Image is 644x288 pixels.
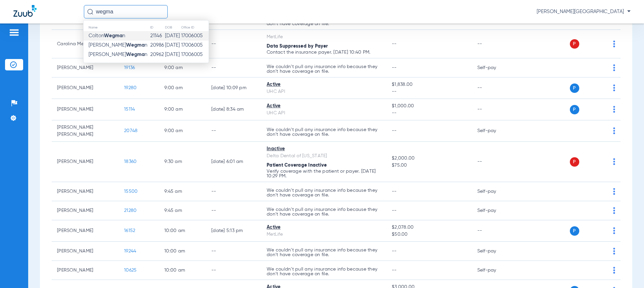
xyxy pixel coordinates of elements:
span: 15500 [124,189,138,194]
td: 10:00 AM [159,242,206,261]
span: -- [392,65,397,70]
span: [PERSON_NAME] n [89,43,147,48]
td: [PERSON_NAME] [52,242,119,261]
th: ID [150,24,165,31]
span: -- [392,189,397,194]
img: group-dot-blue.svg [613,106,615,113]
span: -- [392,268,397,273]
td: 9:45 AM [159,201,206,220]
p: We couldn’t pull any insurance info because they don’t have coverage on file. [267,248,381,257]
td: [DATE] 6:01 AM [206,142,261,182]
th: Name [84,24,150,31]
p: We couldn’t pull any insurance info because they don’t have coverage on file. [267,267,381,276]
span: 16152 [124,228,135,233]
span: 10625 [124,268,137,273]
span: $1,000.00 [392,103,466,110]
td: Self-pay [472,120,517,142]
td: -- [472,30,517,58]
img: group-dot-blue.svg [613,207,615,214]
span: 15114 [124,107,135,112]
th: Office ID [181,24,209,31]
div: Active [267,224,381,231]
td: 9:00 AM [159,120,206,142]
td: 9:45 AM [159,182,206,201]
td: [PERSON_NAME] [52,261,119,280]
td: -- [206,261,261,280]
td: Self-pay [472,201,517,220]
p: Contact the insurance payer. [DATE] 10:40 PM. [267,50,381,55]
span: -- [392,42,397,46]
td: [PERSON_NAME] [52,220,119,242]
strong: Wegma [104,33,122,38]
td: 10:00 AM [159,220,206,242]
td: Self-pay [472,242,517,261]
img: group-dot-blue.svg [613,41,615,47]
img: Search Icon [87,9,93,15]
td: 17006005 [181,41,209,50]
td: Self-pay [472,58,517,77]
img: group-dot-blue.svg [613,188,615,195]
td: [DATE] [165,31,181,41]
span: 18360 [124,159,137,164]
iframe: Chat Widget [610,256,644,288]
span: P [570,39,579,49]
img: group-dot-blue.svg [613,127,615,134]
span: $1,838.00 [392,81,466,88]
td: 10:00 AM [159,261,206,280]
td: [PERSON_NAME] [52,77,119,99]
span: P [570,226,579,236]
p: Verify coverage with the patient or payer. [DATE] 10:29 PM. [267,169,381,178]
span: Colton n [89,33,125,38]
span: 21280 [124,208,137,213]
span: 19280 [124,85,137,90]
div: Inactive [267,146,381,153]
td: 17006005 [181,50,209,59]
td: [DATE] 10:09 PM [206,77,261,99]
td: 17006005 [181,31,209,41]
td: -- [472,142,517,182]
td: 21146 [150,31,165,41]
span: $2,078.00 [392,224,466,231]
td: -- [206,182,261,201]
p: We couldn’t pull any insurance info because they don’t have coverage on file. [267,207,381,217]
span: -- [392,249,397,253]
td: [DATE] 8:34 AM [206,99,261,120]
td: -- [206,242,261,261]
td: -- [206,30,261,58]
strong: Wegma [126,52,145,57]
td: 9:00 AM [159,58,206,77]
td: -- [206,120,261,142]
span: Patient Coverage Inactive [267,163,327,168]
input: Search for patients [84,5,168,18]
p: We couldn’t pull any insurance info because they don’t have coverage on file. [267,127,381,137]
td: [PERSON_NAME] [PERSON_NAME] [52,120,119,142]
td: [PERSON_NAME] [52,99,119,120]
span: $2,000.00 [392,155,466,162]
div: UHC API [267,110,381,117]
img: group-dot-blue.svg [613,84,615,91]
td: 9:30 AM [159,142,206,182]
td: [PERSON_NAME] [52,201,119,220]
span: P [570,105,579,114]
span: 19136 [124,65,135,70]
img: Zuub Logo [13,5,37,17]
td: [PERSON_NAME] [52,142,119,182]
span: P [570,83,579,93]
span: [PERSON_NAME][GEOGRAPHIC_DATA] [537,8,631,15]
td: [PERSON_NAME] [52,58,119,77]
div: Active [267,81,381,88]
img: group-dot-blue.svg [613,248,615,254]
span: -- [392,88,466,95]
span: $75.00 [392,162,466,169]
span: -- [392,110,466,117]
div: Active [267,103,381,110]
p: We couldn’t pull any insurance info because they don’t have coverage on file. [267,64,381,74]
div: MetLife [267,231,381,238]
td: Self-pay [472,182,517,201]
td: [DATE] [165,41,181,50]
td: -- [206,58,261,77]
td: Self-pay [472,261,517,280]
div: UHC API [267,88,381,95]
span: -- [392,208,397,213]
